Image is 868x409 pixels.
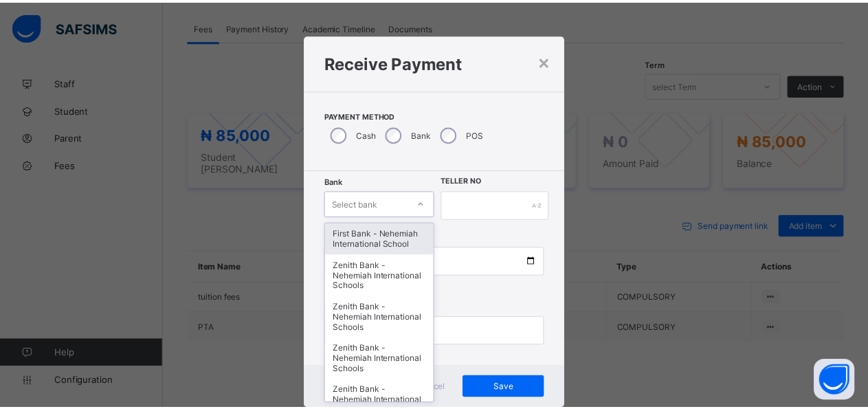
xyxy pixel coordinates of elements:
[329,177,347,187] span: Bank
[472,130,489,140] label: POS
[545,48,558,71] div: ×
[329,255,439,297] div: Zenith Bank - Nehemiah International Schools
[479,384,541,394] span: Save
[329,297,439,339] div: Zenith Bank - Nehemiah International Schools
[329,339,439,381] div: Zenith Bank - Nehemiah International Schools
[329,111,551,120] span: Payment Method
[329,52,551,72] h1: Receive Payment
[416,130,436,140] label: Bank
[361,130,381,140] label: Cash
[825,361,866,402] button: Open asap
[336,191,382,217] div: Select bank
[329,223,439,255] div: First Bank - Nehemiah International School
[447,177,487,186] label: Teller No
